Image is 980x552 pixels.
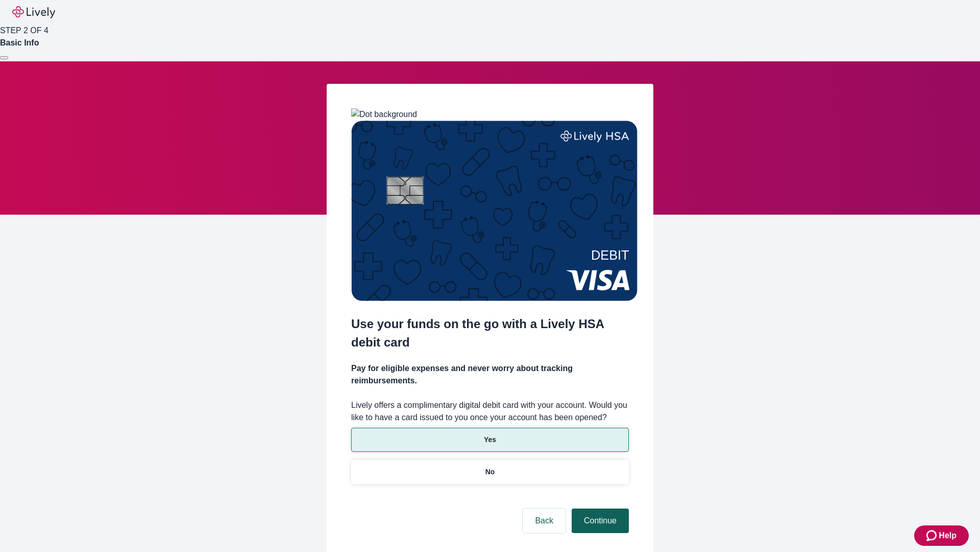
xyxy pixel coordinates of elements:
[914,525,969,546] button: Zendesk support iconHelp
[351,428,629,452] button: Yes
[484,434,496,445] p: Yes
[926,530,939,542] svg: Zendesk support icon
[351,399,629,424] label: Lively offers a complimentary digital debit card with your account. Would you like to have a card...
[351,108,417,121] img: Dot background
[939,530,957,542] span: Help
[351,362,629,387] h4: Pay for eligible expenses and never worry about tracking reimbursements.
[351,121,638,301] img: Debit card
[351,460,629,484] button: No
[523,509,566,533] button: Back
[12,6,55,18] img: Lively
[485,467,495,477] p: No
[572,509,629,533] button: Continue
[351,315,629,352] h2: Use your funds on the go with a Lively HSA debit card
